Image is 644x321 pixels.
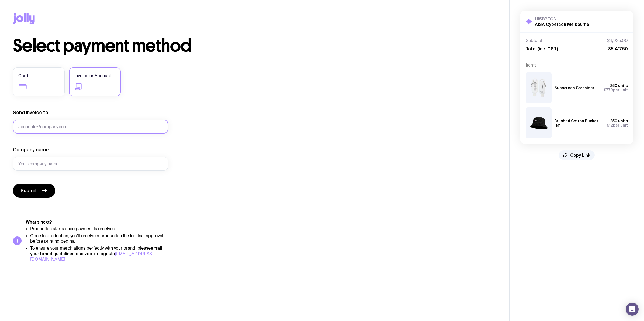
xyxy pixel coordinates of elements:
[18,73,28,79] span: Card
[13,146,49,153] label: Company name
[607,38,628,43] span: $4,925.00
[30,226,168,232] li: Production starts once payment is received.
[13,37,496,54] h1: Select payment method
[626,303,639,316] div: Open Intercom Messenger
[26,219,168,225] h5: What’s next?
[608,46,628,51] span: $5,417.50
[554,119,603,127] h3: Brushed Cotton Bucket Hat
[610,119,628,123] span: 250 units
[526,38,542,43] span: Subtotal
[13,157,168,171] input: Your company name
[535,22,589,27] h2: AISA Cybercon Melbourne
[20,187,37,194] span: Submit
[526,62,628,68] h4: Items
[13,120,168,134] input: accounts@company.com
[607,123,628,127] span: per unit
[526,46,558,51] span: Total (inc. GST)
[604,88,628,92] span: per unit
[13,184,55,198] button: Submit
[604,88,613,92] span: $7.70
[30,245,168,262] li: To ensure your merch aligns perfectly with your brand, please to
[554,86,594,90] h3: Sunscreen Carabiner
[610,83,628,88] span: 250 units
[559,150,595,160] button: Copy Link
[74,73,111,79] span: Invoice or Account
[535,16,589,22] h3: HI5BBFGN
[570,152,590,158] span: Copy Link
[13,109,48,116] label: Send invoice to
[30,233,168,244] li: Once in production, you'll receive a production file for final approval before printing begins.
[607,123,613,127] span: $12
[30,251,153,262] a: [EMAIL_ADDRESS][DOMAIN_NAME]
